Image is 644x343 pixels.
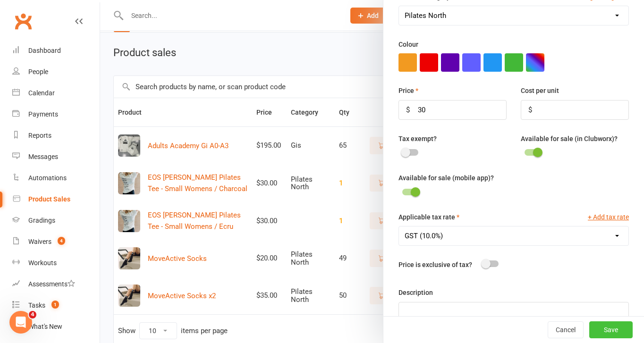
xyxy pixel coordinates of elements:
[28,47,61,54] div: Dashboard
[589,321,633,338] button: Save
[398,259,472,270] label: Price is exclusive of tax?
[28,89,55,97] div: Calendar
[398,173,494,183] label: Available for sale (mobile app)?
[406,104,410,116] div: $
[12,104,100,125] a: Payments
[12,146,100,167] a: Messages
[12,61,100,83] a: People
[588,212,629,222] button: + Add tax rate
[58,237,65,245] span: 4
[28,110,58,118] div: Payments
[398,287,433,298] label: Description
[28,153,58,160] div: Messages
[548,321,584,338] button: Cancel
[12,40,100,61] a: Dashboard
[12,252,100,274] a: Workouts
[12,274,100,295] a: Assessments
[398,39,418,50] label: Colour
[51,301,59,309] span: 1
[28,323,62,330] div: What's New
[28,68,48,75] div: People
[398,134,437,144] label: Tax exempt?
[12,189,100,210] a: Product Sales
[521,85,559,96] label: Cost per unit
[11,9,35,33] a: Clubworx
[12,210,100,231] a: Gradings
[9,311,32,334] iframe: Intercom live chat
[28,301,45,309] div: Tasks
[12,231,100,252] a: Waivers 4
[398,212,459,222] label: Applicable tax rate
[28,174,67,182] div: Automations
[28,259,57,267] div: Workouts
[28,217,55,224] div: Gradings
[521,134,618,144] label: Available for sale (in Clubworx)?
[28,280,75,288] div: Assessments
[12,125,100,146] a: Reports
[12,83,100,104] a: Calendar
[28,195,70,203] div: Product Sales
[528,104,532,116] div: $
[28,132,51,139] div: Reports
[28,238,51,245] div: Waivers
[12,295,100,316] a: Tasks 1
[29,311,36,318] span: 4
[12,316,100,337] a: What's New
[12,167,100,189] a: Automations
[398,85,418,96] label: Price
